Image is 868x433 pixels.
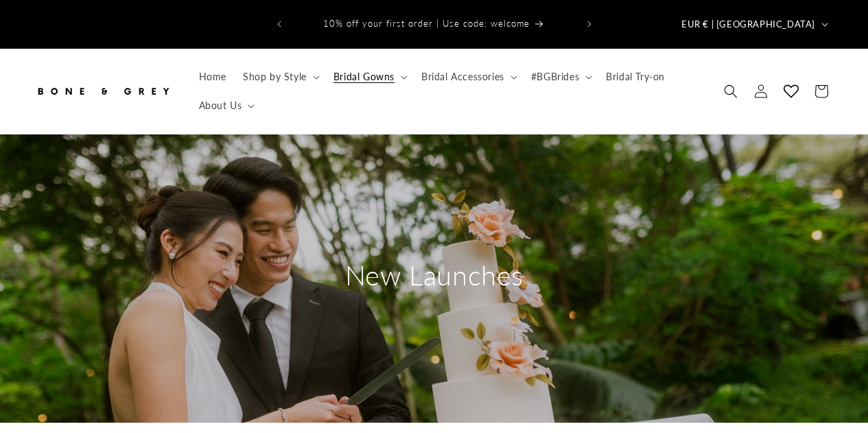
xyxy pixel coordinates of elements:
a: Bridal Try-on [598,62,673,91]
summary: Shop by Style [235,62,325,91]
span: #BGBrides [531,71,579,83]
summary: Bridal Accessories [413,62,523,91]
span: EUR € | [GEOGRAPHIC_DATA] [681,18,815,32]
summary: #BGBrides [523,62,598,91]
img: Bone and Grey Bridal [34,76,172,106]
h2: New Launches [304,257,565,293]
span: Bridal Try-on [606,71,665,83]
span: Bridal Gowns [333,71,395,83]
span: 10% off your first order | Use code: welcome [323,18,530,29]
summary: Search [716,76,746,106]
a: Bone and Grey Bridal [30,71,177,111]
span: Shop by Style [243,71,307,83]
button: Next announcement [574,11,605,37]
summary: About Us [191,91,261,120]
button: Previous announcement [264,11,294,37]
a: Home [191,62,235,91]
span: About Us [199,100,242,112]
summary: Bridal Gowns [325,62,413,91]
span: Bridal Accessories [421,71,504,83]
button: EUR € | [GEOGRAPHIC_DATA] [673,11,834,37]
span: Home [199,71,226,83]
